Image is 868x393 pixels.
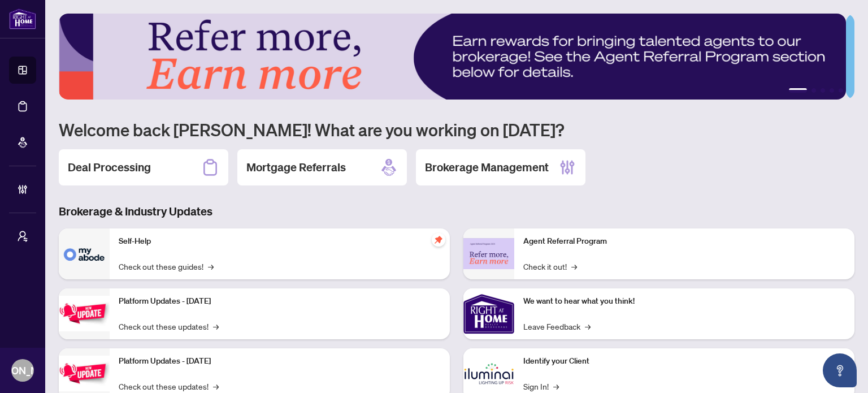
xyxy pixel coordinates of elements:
button: 1 [789,88,807,93]
a: Leave Feedback→ [523,320,591,332]
p: Platform Updates - [DATE] [119,355,441,368]
h2: Deal Processing [68,159,151,175]
img: logo [9,8,36,29]
h2: Brokerage Management [425,159,549,175]
h3: Brokerage & Industry Updates [59,204,854,219]
button: 4 [830,88,834,93]
span: → [213,380,219,392]
button: 3 [821,88,825,93]
span: pushpin [432,233,445,247]
img: Platform Updates - July 21, 2025 [59,296,110,331]
a: Check it out!→ [523,260,577,273]
h1: Welcome back [PERSON_NAME]! What are you working on [DATE]? [59,119,854,140]
a: Sign In!→ [523,380,559,392]
img: Agent Referral Program [463,238,514,269]
a: Check out these guides!→ [119,260,214,273]
img: Slide 0 [59,14,846,100]
a: Check out these updates!→ [119,380,219,392]
p: Agent Referral Program [523,235,845,248]
p: We want to hear what you think! [523,295,845,308]
p: Identify your Client [523,355,845,368]
span: user-switch [17,231,28,242]
span: → [553,380,559,392]
p: Self-Help [119,235,441,248]
span: → [208,260,214,273]
span: → [571,260,577,273]
button: Open asap [823,353,857,387]
button: 5 [839,88,843,93]
h2: Mortgage Referrals [246,159,346,175]
span: → [213,320,219,332]
a: Check out these updates!→ [119,320,219,332]
button: 2 [811,88,816,93]
img: We want to hear what you think! [463,288,514,339]
p: Platform Updates - [DATE] [119,295,441,308]
span: → [585,320,591,332]
img: Self-Help [59,228,110,279]
img: Platform Updates - July 8, 2025 [59,356,110,391]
